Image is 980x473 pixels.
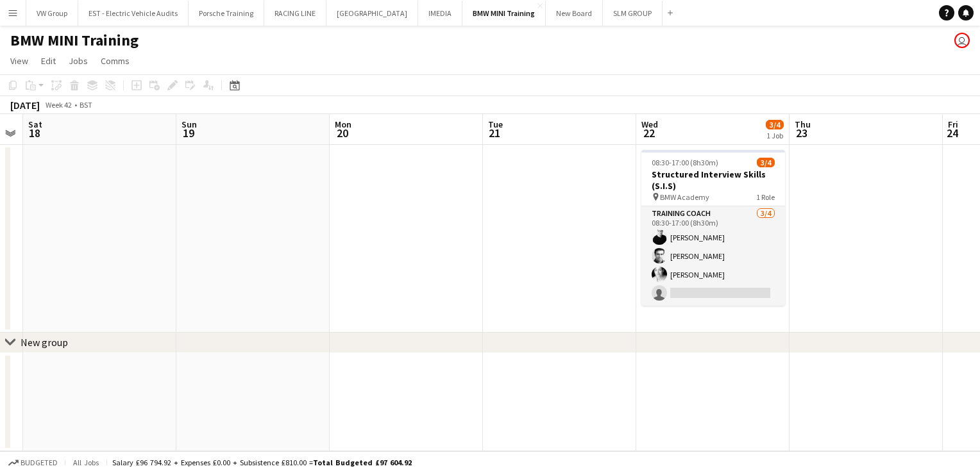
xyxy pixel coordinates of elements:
[36,53,61,69] a: Edit
[5,53,33,69] a: View
[10,31,139,50] h1: BMW MINI Training
[652,158,718,167] span: 08:30-17:00 (8h30m)
[42,100,74,110] span: Week 42
[603,1,663,26] button: SLM GROUP
[112,458,412,467] div: Salary £96 794.92 + Expenses £0.00 + Subsistence £810.00 =
[660,192,709,202] span: BMW Academy
[488,119,503,130] span: Tue
[326,1,418,26] button: [GEOGRAPHIC_DATA]
[69,55,88,67] span: Jobs
[63,53,93,69] a: Jobs
[189,1,264,26] button: Porsche Training
[756,192,775,202] span: 1 Role
[946,126,958,140] span: 24
[10,99,40,112] div: [DATE]
[641,119,658,130] span: Wed
[333,126,351,140] span: 20
[757,158,775,167] span: 3/4
[793,126,811,140] span: 23
[462,1,546,26] button: BMW MINI Training
[180,126,197,140] span: 19
[948,119,958,130] span: Fri
[78,1,189,26] button: EST - Electric Vehicle Audits
[21,458,58,467] span: Budgeted
[641,169,785,192] h3: Structured Interview Skills (S.I.S)
[335,119,351,130] span: Mon
[182,119,197,130] span: Sun
[26,1,78,26] button: VW Group
[80,100,92,110] div: BST
[546,1,603,26] button: New Board
[766,131,783,140] div: 1 Job
[101,55,130,67] span: Comms
[6,456,60,470] button: Budgeted
[639,126,658,140] span: 22
[486,126,503,140] span: 21
[10,55,28,67] span: View
[954,33,970,48] app-user-avatar: Lisa Fretwell
[641,150,785,306] app-job-card: 08:30-17:00 (8h30m)3/4Structured Interview Skills (S.I.S) BMW Academy1 RoleTraining Coach3/408:30...
[795,119,811,130] span: Thu
[418,1,462,26] button: IMEDIA
[264,1,326,26] button: RACING LINE
[26,126,42,140] span: 18
[313,458,412,467] span: Total Budgeted £97 604.92
[641,206,785,306] app-card-role: Training Coach3/408:30-17:00 (8h30m)[PERSON_NAME][PERSON_NAME][PERSON_NAME]
[766,120,784,129] span: 3/4
[96,53,135,69] a: Comms
[28,119,42,130] span: Sat
[41,55,56,67] span: Edit
[21,336,68,349] div: New group
[71,458,101,467] span: All jobs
